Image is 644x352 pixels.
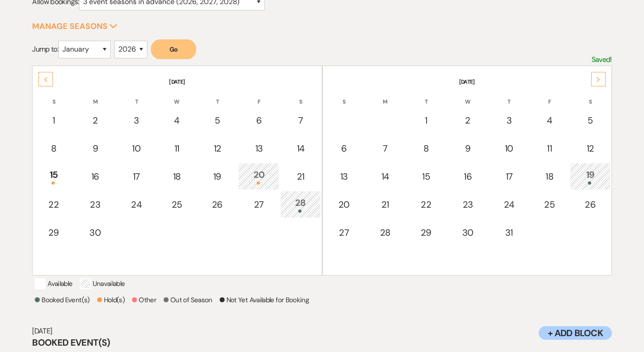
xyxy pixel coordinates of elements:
[285,142,315,155] div: 14
[243,168,274,185] div: 20
[575,114,605,127] div: 5
[32,336,612,349] h3: Booked Event(s)
[202,170,232,183] div: 19
[535,114,564,127] div: 4
[38,226,69,239] div: 29
[535,170,564,183] div: 18
[575,198,605,211] div: 26
[122,198,151,211] div: 24
[285,170,315,183] div: 21
[285,114,315,127] div: 7
[329,226,360,239] div: 27
[122,114,151,127] div: 3
[80,198,111,211] div: 23
[80,170,111,183] div: 16
[151,39,196,59] button: Go
[452,142,483,155] div: 9
[411,198,441,211] div: 22
[494,226,524,239] div: 31
[33,67,320,86] th: [DATE]
[452,114,483,127] div: 2
[162,142,191,155] div: 11
[494,142,524,155] div: 10
[452,226,483,239] div: 30
[447,87,488,106] th: W
[202,114,232,127] div: 5
[164,295,212,305] p: Out of Season
[162,170,191,183] div: 18
[80,142,111,155] div: 9
[285,196,315,213] div: 28
[157,87,196,106] th: W
[592,54,612,66] p: Saved!
[220,295,309,305] p: Not Yet Available for Booking
[575,168,605,185] div: 19
[243,142,274,155] div: 13
[38,198,69,211] div: 22
[371,198,400,211] div: 21
[162,114,191,127] div: 4
[324,87,365,106] th: S
[35,295,89,305] p: Booked Event(s)
[494,114,524,127] div: 3
[535,142,564,155] div: 11
[35,278,72,289] p: Available
[494,170,524,183] div: 17
[202,198,232,211] div: 26
[162,198,191,211] div: 25
[80,114,111,127] div: 2
[366,87,405,106] th: M
[371,226,400,239] div: 28
[32,326,612,336] h6: [DATE]
[132,295,156,305] p: Other
[32,22,118,30] button: Manage Seasons
[202,142,232,155] div: 12
[122,170,151,183] div: 17
[38,168,69,185] div: 15
[32,44,58,54] span: Jump to:
[97,295,125,305] p: Hold(s)
[238,87,279,106] th: F
[80,226,111,239] div: 30
[117,87,156,106] th: T
[570,87,610,106] th: S
[329,142,360,155] div: 6
[329,170,360,183] div: 13
[489,87,529,106] th: T
[452,170,483,183] div: 16
[80,278,125,289] p: Unavailable
[243,198,274,211] div: 27
[243,114,274,127] div: 6
[452,198,483,211] div: 23
[411,114,441,127] div: 1
[38,142,69,155] div: 8
[494,198,524,211] div: 24
[197,87,237,106] th: T
[535,198,564,211] div: 25
[530,87,569,106] th: F
[411,226,441,239] div: 29
[280,87,320,106] th: S
[406,87,446,106] th: T
[411,142,441,155] div: 8
[33,87,74,106] th: S
[411,170,441,183] div: 15
[371,142,400,155] div: 7
[75,87,116,106] th: M
[329,198,360,211] div: 20
[575,142,605,155] div: 12
[539,326,612,340] button: + Add Block
[371,170,400,183] div: 14
[38,114,69,127] div: 1
[122,142,151,155] div: 10
[324,67,611,86] th: [DATE]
